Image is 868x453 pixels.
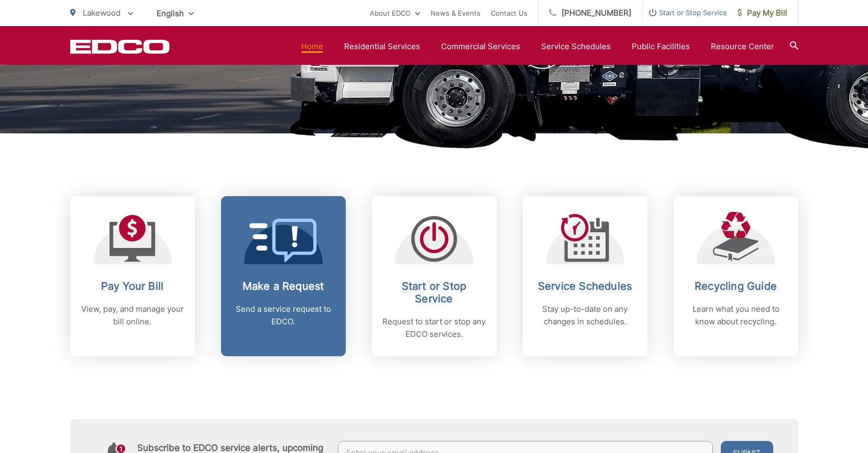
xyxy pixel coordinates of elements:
[70,196,195,356] a: Pay Your Bill View, pay, and manage your bill online.
[221,196,346,356] a: Make a Request Send a service request to EDCO.
[738,7,787,19] span: Pay My Bill
[491,7,528,19] a: Contact Us
[533,280,637,292] h2: Service Schedules
[370,7,420,19] a: About EDCO
[344,40,420,53] a: Residential Services
[711,40,774,53] a: Resource Center
[70,39,170,54] a: EDCD logo. Return to the homepage.
[232,280,335,292] h2: Make a Request
[301,40,323,53] a: Home
[81,303,184,328] p: View, pay, and manage your bill online.
[441,40,520,53] a: Commercial Services
[81,280,184,292] h2: Pay Your Bill
[382,280,486,305] h2: Start or Stop Service
[382,315,486,341] p: Request to start or stop any EDCO services.
[149,4,202,22] span: English
[83,8,120,18] span: Lakewood
[232,303,335,328] p: Send a service request to EDCO.
[431,7,480,19] a: News & Events
[533,303,637,328] p: Stay up-to-date on any changes in schedules.
[523,196,647,356] a: Service Schedules Stay up-to-date on any changes in schedules.
[541,40,611,53] a: Service Schedules
[632,40,690,53] a: Public Facilities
